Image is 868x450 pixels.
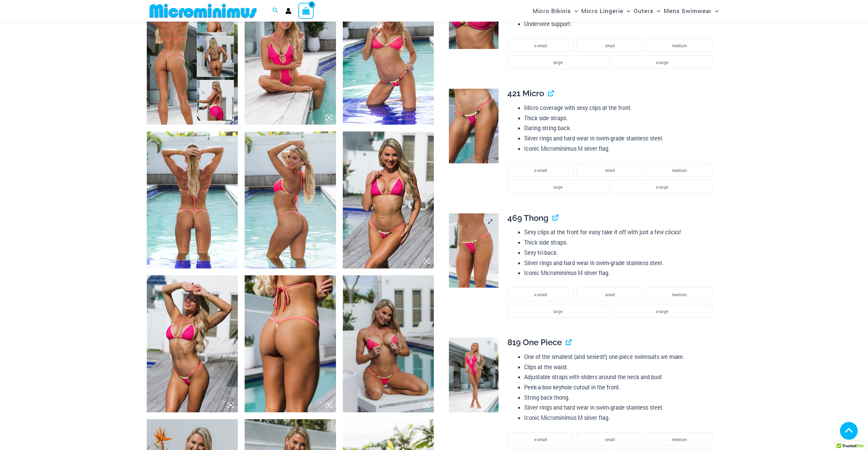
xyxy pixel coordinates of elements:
li: x-small [507,287,573,301]
span: Menu Toggle [653,2,660,20]
li: Clips at the waist. [524,362,716,372]
span: small [605,43,615,48]
span: medium [672,292,687,297]
li: x-small [507,432,573,446]
img: Bubble Mesh Highlight Pink 421 Micro [449,89,498,163]
li: Iconic Microminimus M silver flag. [524,143,716,154]
span: large [553,309,562,314]
span: Micro Bikinis [533,2,571,20]
span: x-large [656,184,668,190]
li: x-small [507,38,573,52]
li: medium [646,163,712,177]
a: Account icon link [285,8,292,14]
li: medium [646,432,712,446]
nav: Site Navigation [530,1,722,21]
span: small [605,437,615,442]
li: medium [646,287,712,301]
li: large [507,180,608,193]
span: 469 Thong [507,213,548,223]
a: Search icon link [272,7,278,15]
span: x-small [534,292,547,297]
a: Micro BikinisMenu ToggleMenu Toggle [531,2,580,20]
a: OutersMenu ToggleMenu Toggle [632,2,662,20]
span: x-large [656,309,668,314]
li: Iconic Microminimus M silver flag. [524,268,716,278]
span: x-small [534,43,547,48]
span: medium [672,43,687,48]
span: large [553,184,562,190]
li: Silver rings and hard wear in swim-grade stainless steel. [524,258,716,268]
a: Mens SwimwearMenu ToggleMenu Toggle [662,2,720,20]
span: Mens Swimwear [664,2,712,20]
li: small [577,38,643,52]
li: Thick side straps. [524,113,716,123]
img: Bubble Mesh Highlight Pink 323 Top 469 Thong [343,275,434,412]
img: Bubble Mesh Highlight Pink 309 Top 421 Micro [147,275,238,412]
span: small [605,292,615,297]
li: x-small [507,163,573,177]
li: String back thong. [524,392,716,403]
span: Menu Toggle [623,2,630,20]
span: 421 Micro [507,88,544,98]
span: x-large [656,60,668,65]
li: Silver rings and hard wear in swim-grade stainless steel. [524,402,716,413]
li: x-large [612,55,712,69]
img: Bubble Mesh Highlight Pink 421 Micro [245,275,336,412]
a: View Shopping Cart, empty [298,3,314,18]
span: medium [672,167,687,173]
li: Sexy tri-back. [524,248,716,258]
li: x-large [612,304,712,318]
span: Menu Toggle [571,2,578,20]
img: Bubble Mesh Highlight Pink 323 Top 421 Micro [245,132,336,268]
span: Outers [634,2,653,20]
span: small [605,167,615,173]
span: x-small [534,167,547,173]
img: Bubble Mesh Highlight Pink 309 Top 421 Micro [343,132,434,268]
li: large [507,304,608,318]
li: Daring string back. [524,123,716,133]
li: One of the smallest (and sexiest!) one-piece swimsuits we make. [524,352,716,362]
span: 819 One Piece [507,337,562,347]
li: Underwire support. [524,19,716,29]
li: small [577,163,643,177]
li: medium [646,38,712,52]
li: Micro coverage with sexy clips at the front. [524,103,716,113]
span: large [553,60,562,65]
li: Sexy clips at the front for easy take it off with just a few clicks! [524,227,716,237]
li: Iconic Microminimus M silver flag. [524,413,716,423]
li: Adjustable straps with sliders around the neck and bust [524,372,716,382]
li: Silver rings and hard wear in swim-grade stainless steel. [524,133,716,143]
li: large [507,55,608,69]
span: Micro Lingerie [581,2,623,20]
li: x-large [612,180,712,193]
img: Bubble Mesh Highlight Pink 819 One Piece [449,338,498,412]
li: Peek-a-boo keyhole cutout in the front. [524,382,716,392]
img: MM SHOP LOGO FLAT [147,3,259,18]
span: x-small [534,437,547,442]
span: Menu Toggle [712,2,718,20]
li: small [577,432,643,446]
li: Thick side straps. [524,237,716,248]
a: Micro LingerieMenu ToggleMenu Toggle [580,2,632,20]
img: Bubble Mesh Highlight Pink 323 Top 421 Micro [147,132,238,268]
span: medium [672,437,687,442]
img: Bubble Mesh Highlight Pink 469 Thong [449,213,498,288]
li: small [577,287,643,301]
